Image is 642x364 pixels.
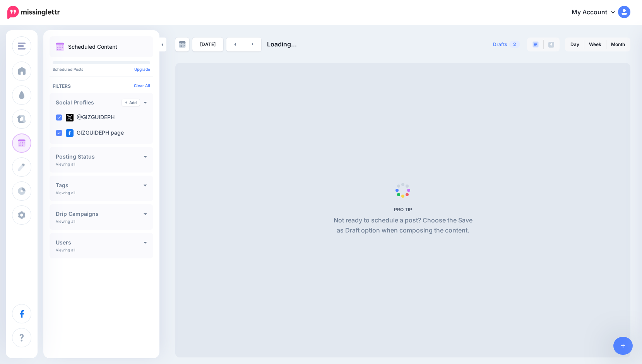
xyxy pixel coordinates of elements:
img: calendar.png [56,43,64,51]
a: Upgrade [134,67,150,72]
span: 2 [509,41,520,48]
img: Missinglettr [7,6,60,19]
h4: Posting Status [56,154,144,159]
p: Scheduled Content [68,44,117,50]
a: My Account [564,3,630,22]
img: paragraph-boxed.png [532,41,539,48]
h4: Drip Campaigns [56,211,144,217]
a: Drafts2 [488,38,525,51]
a: Month [606,38,630,51]
img: twitter-square.png [66,114,74,121]
label: @GIZGUIDEPH [66,114,115,121]
p: Viewing all [56,162,75,166]
h4: Tags [56,183,144,188]
span: Loading... [267,40,297,48]
img: facebook-grey-square.png [548,42,554,48]
img: facebook-square.png [66,129,74,137]
a: Clear All [134,83,150,88]
img: menu.png [18,43,26,50]
p: Scheduled Posts [53,67,150,71]
span: Drafts [493,42,507,47]
p: Not ready to schedule a post? Choose the Save as Draft option when composing the content. [330,215,476,236]
p: Viewing all [56,190,75,195]
a: Add [122,99,140,106]
h4: Social Profiles [56,100,122,105]
a: [DATE] [192,38,223,51]
label: GIZGUIDEPH page [66,129,124,137]
h5: PRO TIP [330,207,476,212]
p: Viewing all [56,248,75,252]
h4: Filters [53,83,150,89]
h4: Users [56,240,144,245]
img: calendar-grey-darker.png [179,41,186,48]
a: Week [584,38,606,51]
p: Viewing all [56,219,75,224]
a: Day [566,38,584,51]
